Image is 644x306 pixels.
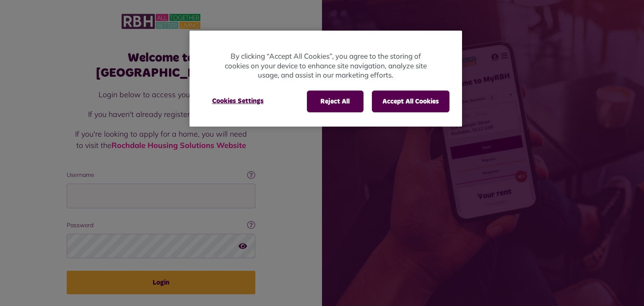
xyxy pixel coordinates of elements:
div: Privacy [190,31,462,127]
button: Reject All [307,91,364,112]
p: By clicking “Accept All Cookies”, you agree to the storing of cookies on your device to enhance s... [223,52,428,80]
div: Cookie banner [190,31,462,127]
button: Cookies Settings [202,91,274,112]
button: Accept All Cookies [372,91,449,112]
